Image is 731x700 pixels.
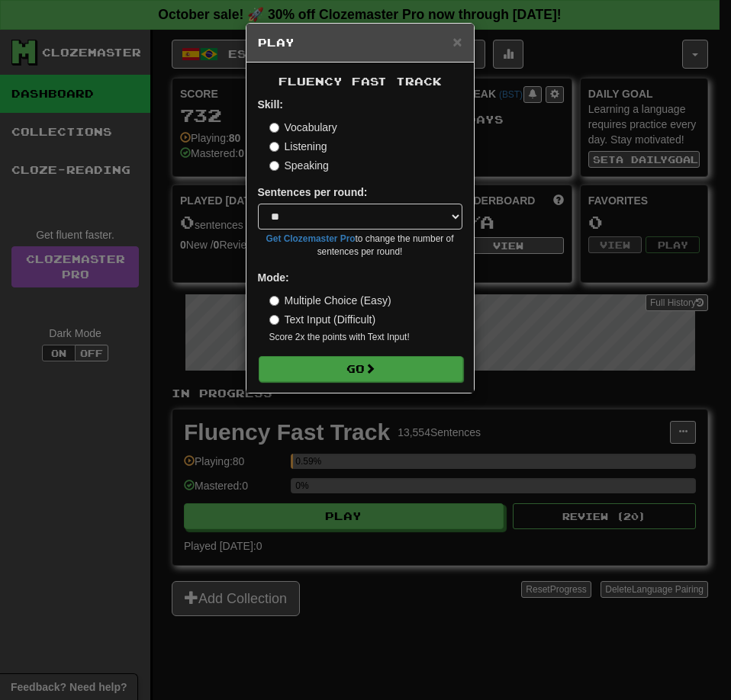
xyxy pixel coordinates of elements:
[269,158,329,173] label: Speaking
[258,233,462,258] small: to change the number of sentences per round!
[279,75,442,88] span: Fluency Fast Track
[259,356,463,382] button: Go
[269,331,462,344] small: Score 2x the points with Text Input !
[269,161,279,171] input: Speaking
[266,233,356,244] a: Get Clozemaster Pro
[269,296,279,306] input: Multiple Choice (Easy)
[269,123,279,133] input: Vocabulary
[258,185,368,200] label: Sentences per round:
[269,120,337,135] label: Vocabulary
[452,34,462,50] button: Close
[269,142,279,152] input: Listening
[269,315,279,325] input: Text Input (Difficult)
[258,35,462,50] h5: Play
[269,139,327,154] label: Listening
[452,33,462,50] span: ×
[258,271,289,284] strong: Mode:
[269,293,391,308] label: Multiple Choice (Easy)
[269,312,376,327] label: Text Input (Difficult)
[258,98,283,111] strong: Skill:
